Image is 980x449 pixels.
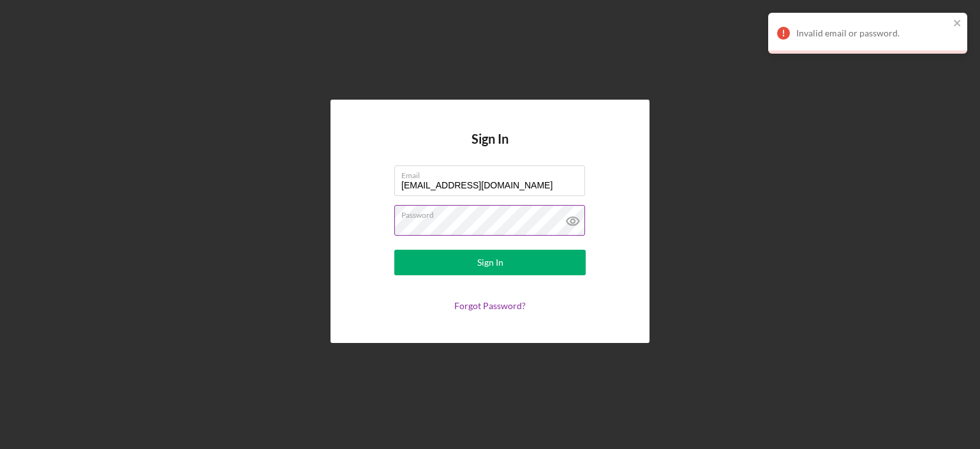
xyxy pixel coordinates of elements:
[477,250,503,275] div: Sign In
[471,132,509,165] h4: Sign In
[401,206,585,220] label: Password
[454,300,526,311] a: Forgot Password?
[394,250,586,275] button: Sign In
[401,166,585,180] label: Email
[796,28,949,38] div: Invalid email or password.
[953,18,962,30] button: close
